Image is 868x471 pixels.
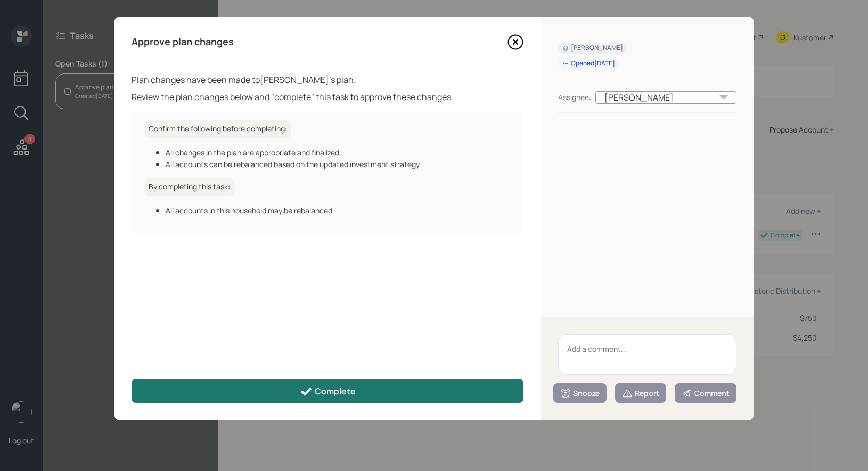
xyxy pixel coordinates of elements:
[595,91,736,104] div: [PERSON_NAME]
[562,59,615,68] div: Opened [DATE]
[144,178,234,196] h6: By completing this task:
[132,90,523,103] div: Review the plan changes below and "complete" this task to approve these changes.
[166,147,511,158] div: All changes in the plan are appropriate and finalized
[560,388,600,399] div: Snooze
[615,383,666,403] button: Report
[622,388,659,399] div: Report
[553,383,607,403] button: Snooze
[558,92,591,103] div: Assignee:
[562,44,623,53] div: [PERSON_NAME]
[132,36,234,48] h4: Approve plan changes
[300,385,356,398] div: Complete
[675,383,736,403] button: Comment
[682,388,730,399] div: Comment
[144,120,291,138] h6: Confirm the following before completing:
[166,159,511,170] div: All accounts can be rebalanced based on the updated investment strategy
[166,205,511,216] div: All accounts in this household may be rebalanced
[132,73,523,86] div: Plan changes have been made to [PERSON_NAME] 's plan.
[132,379,523,403] button: Complete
